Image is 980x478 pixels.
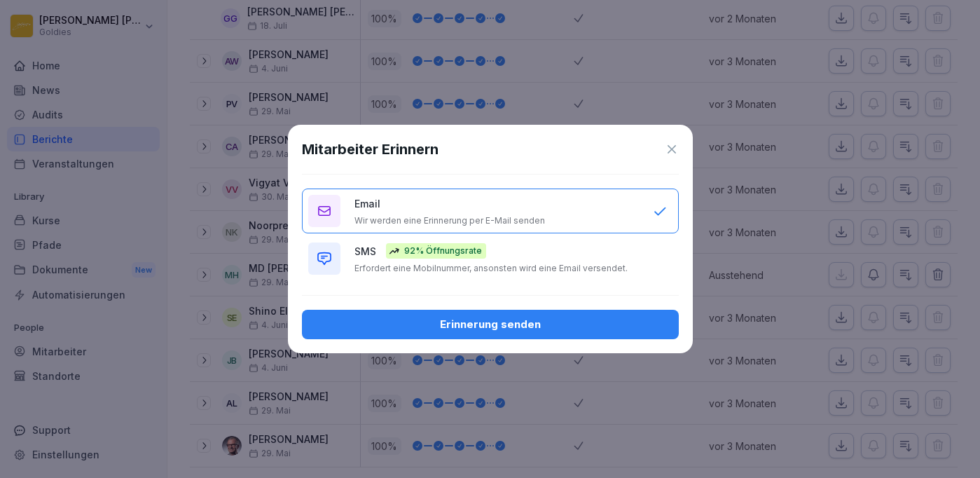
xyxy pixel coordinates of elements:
div: Erinnerung senden [313,317,668,332]
p: SMS [354,244,376,259]
p: Email [354,196,380,211]
h1: Mitarbeiter Erinnern [302,139,439,160]
p: Wir werden eine Erinnerung per E-Mail senden [354,215,545,226]
button: Erinnerung senden [302,310,679,339]
p: Erfordert eine Mobilnummer, ansonsten wird eine Email versendet. [354,263,628,274]
p: 92% Öffnungsrate [404,245,482,257]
